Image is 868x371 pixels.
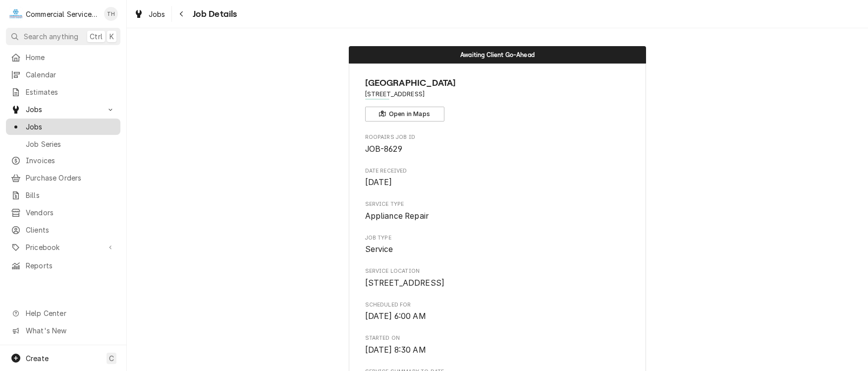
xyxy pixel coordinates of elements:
div: Started On [365,334,630,356]
a: Jobs [130,6,169,22]
div: Scheduled For [365,301,630,322]
span: Jobs [26,104,101,115]
span: Reports [26,260,115,271]
a: Calendar [6,66,120,83]
span: Invoices [26,155,115,166]
span: Started On [365,344,630,356]
span: Service Location [365,267,630,275]
span: Job Details [190,7,237,21]
span: Address [365,90,630,99]
span: Search anything [24,31,78,42]
div: Commercial Service Co. [26,9,99,19]
span: Service [365,245,393,254]
span: Estimates [26,87,115,97]
button: Navigate back [174,6,190,22]
div: Service Location [365,267,630,289]
span: Jobs [26,122,115,132]
span: Started On [365,334,630,342]
span: [DATE] 6:00 AM [365,311,426,321]
div: Client Information [365,76,630,122]
div: Roopairs Job ID [365,133,630,155]
span: Calendar [26,69,115,80]
span: Job Series [26,139,115,149]
span: What's New [26,325,114,336]
a: Go to Jobs [6,101,120,118]
div: Status [349,46,646,63]
span: Service Type [365,210,630,222]
span: [DATE] [365,178,392,187]
span: [DATE] 8:30 AM [365,345,426,355]
span: Job Type [365,244,630,255]
span: Home [26,52,115,62]
span: K [109,31,114,42]
div: Service Type [365,200,630,222]
span: Service Location [365,277,630,289]
span: Service Type [365,200,630,208]
span: JOB-8629 [365,144,402,154]
span: Date Received [365,167,630,175]
span: Scheduled For [365,310,630,322]
span: Scheduled For [365,301,630,309]
a: Go to Help Center [6,305,120,321]
span: Job Type [365,234,630,242]
span: Purchase Orders [26,173,115,183]
div: Date Received [365,167,630,188]
span: Bills [26,190,115,200]
span: Pricebook [26,242,101,252]
a: Invoices [6,152,120,169]
a: Estimates [6,84,120,100]
div: C [9,7,23,21]
a: Reports [6,257,120,274]
span: Ctrl [90,31,103,42]
a: Vendors [6,204,120,221]
span: C [109,353,114,364]
div: Job Type [365,234,630,255]
a: Bills [6,187,120,203]
span: Appliance Repair [365,211,429,221]
span: [STREET_ADDRESS] [365,278,445,288]
a: Home [6,49,120,65]
span: Roopairs Job ID [365,143,630,155]
a: Go to Pricebook [6,239,120,255]
div: TH [104,7,118,21]
span: Awaiting Client Go-Ahead [460,52,535,58]
a: Job Series [6,136,120,152]
span: Create [26,354,49,363]
button: Open in Maps [365,107,444,122]
a: Purchase Orders [6,170,120,186]
span: Clients [26,225,115,235]
a: Clients [6,222,120,238]
span: Roopairs Job ID [365,133,630,141]
a: Jobs [6,119,120,135]
span: Jobs [149,9,165,19]
button: Search anythingCtrlK [6,28,120,45]
a: Go to What's New [6,322,120,339]
span: Date Received [365,177,630,188]
div: Commercial Service Co.'s Avatar [9,7,23,21]
span: Name [365,76,630,90]
span: Help Center [26,308,114,318]
div: Tricia Hansen's Avatar [104,7,118,21]
span: Vendors [26,207,115,218]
